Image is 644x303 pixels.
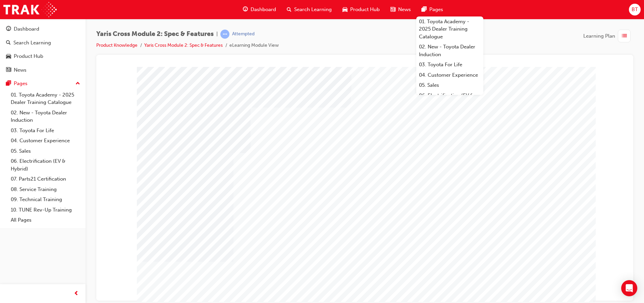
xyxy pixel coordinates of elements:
span: search-icon [6,40,11,46]
div: News [14,66,26,74]
a: Dashboard [3,23,83,35]
a: 04. Customer Experience [416,70,483,80]
a: 01. Toyota Academy - 2025 Dealer Training Catalogue [416,16,483,42]
span: learningRecordVerb_ATTEMPT-icon [220,30,229,39]
a: All Pages [8,215,83,225]
span: Product Hub [350,6,380,13]
a: 09. Technical Training [8,194,83,205]
img: Trak [3,2,57,17]
span: pages-icon [6,81,11,87]
span: prev-icon [74,290,79,298]
a: 01. Toyota Academy - 2025 Dealer Training Catalogue [8,90,83,108]
span: pages-icon [422,5,427,14]
a: search-iconSearch Learning [281,3,337,16]
span: Yaris Cross Module 2: Spec & Features [96,30,214,38]
a: 02. New - Toyota Dealer Induction [416,42,483,60]
span: news-icon [6,67,11,73]
a: Search Learning [3,37,83,49]
a: 10. TUNE Rev-Up Training [8,205,83,215]
a: guage-iconDashboard [237,3,281,16]
div: Dashboard [14,25,39,33]
li: eLearning Module View [229,42,279,49]
span: | [216,30,218,38]
span: news-icon [390,5,395,14]
span: Learning Plan [583,32,615,40]
div: Attempted [232,31,255,37]
span: Pages [429,6,443,13]
a: 06. Electrification (EV & Hybrid) [416,90,483,108]
a: Yaris Cross Module 2: Spec & Features [144,42,223,48]
div: Product Hub [14,52,43,60]
a: pages-iconPages [416,3,448,16]
span: guage-icon [6,26,11,32]
button: BT [629,4,641,15]
a: 06. Electrification (EV & Hybrid) [8,156,83,174]
a: 05. Sales [416,80,483,90]
span: guage-icon [243,5,248,14]
div: Pages [14,80,28,87]
a: 04. Customer Experience [8,136,83,146]
span: up-icon [75,79,80,88]
a: Product Hub [3,50,83,63]
a: Product Knowledge [96,42,138,48]
button: Pages [3,77,83,90]
span: Search Learning [294,6,332,13]
span: search-icon [287,5,291,14]
a: News [3,64,83,76]
a: 03. Toyota For Life [416,60,483,70]
span: BT [632,6,638,13]
span: list-icon [622,32,627,40]
span: Dashboard [251,6,276,13]
a: 08. Service Training [8,184,83,195]
span: News [398,6,411,13]
span: car-icon [342,5,347,14]
span: car-icon [6,53,11,60]
a: car-iconProduct Hub [337,3,385,16]
div: Open Intercom Messenger [621,280,637,296]
button: DashboardSearch LearningProduct HubNews [3,22,83,77]
div: Search Learning [13,39,51,47]
a: 03. Toyota For Life [8,125,83,136]
button: Learning Plan [583,30,633,42]
a: 07. Parts21 Certification [8,174,83,184]
a: news-iconNews [385,3,416,16]
a: 02. New - Toyota Dealer Induction [8,108,83,125]
a: 05. Sales [8,146,83,156]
